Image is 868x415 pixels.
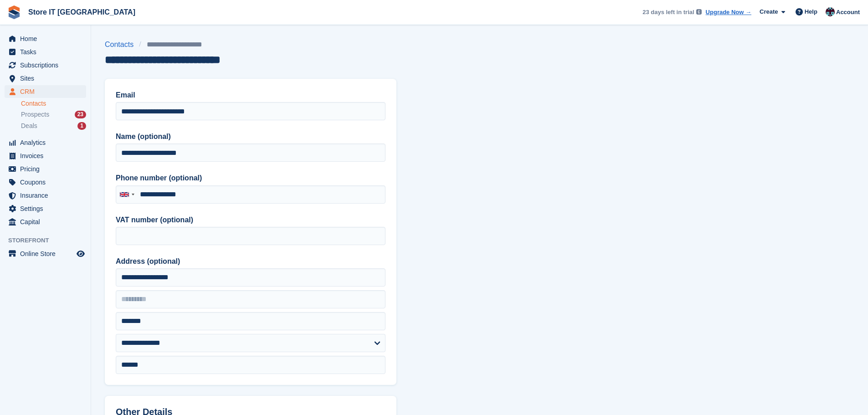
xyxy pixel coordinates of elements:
span: 23 days left in trial [642,8,694,17]
a: Preview store [75,248,86,259]
a: menu [5,202,86,215]
a: Contacts [105,39,139,50]
label: Phone number (optional) [116,173,385,184]
a: Upgrade Now → [706,8,751,17]
div: 1 [77,122,86,130]
span: Tasks [20,46,75,58]
img: icon-info-grey-7440780725fd019a000dd9b08b2336e03edf1995a4989e88bcd33f0948082b44.svg [696,9,702,15]
a: menu [5,149,86,162]
span: Storefront [8,236,91,245]
span: Analytics [20,136,75,149]
a: menu [5,32,86,45]
span: Settings [20,202,75,215]
label: Address (optional) [116,256,385,267]
a: menu [5,247,86,260]
span: CRM [20,85,75,98]
a: menu [5,163,86,175]
span: Coupons [20,176,75,189]
label: VAT number (optional) [116,215,385,225]
span: Deals [21,122,37,130]
a: Store IT [GEOGRAPHIC_DATA] [25,5,139,20]
a: Contacts [21,99,86,108]
a: menu [5,215,86,228]
span: Account [836,8,860,17]
span: Home [20,32,75,45]
div: United Kingdom: +44 [116,186,137,203]
span: Insurance [20,189,75,202]
span: Invoices [20,149,75,162]
span: Subscriptions [20,59,75,72]
span: Online Store [20,247,75,260]
span: Sites [20,72,75,85]
span: Pricing [20,163,75,175]
span: Help [805,7,817,16]
img: James Campbell Adamson [826,7,835,16]
nav: breadcrumbs [105,39,221,50]
div: 23 [75,111,86,118]
span: Create [760,7,778,16]
img: stora-icon-8386f47178a22dfd0bd8f6a31ec36ba5ce8667c1dd55bd0f319d3a0aa187defe.svg [7,5,21,19]
a: menu [5,85,86,98]
a: Prospects 23 [21,110,86,119]
a: menu [5,136,86,149]
a: menu [5,72,86,85]
span: Prospects [21,110,49,119]
label: Name (optional) [116,131,385,142]
span: Capital [20,215,75,228]
a: menu [5,59,86,72]
a: menu [5,189,86,202]
a: menu [5,46,86,58]
a: menu [5,176,86,189]
a: Deals 1 [21,121,86,131]
label: Email [116,90,385,101]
